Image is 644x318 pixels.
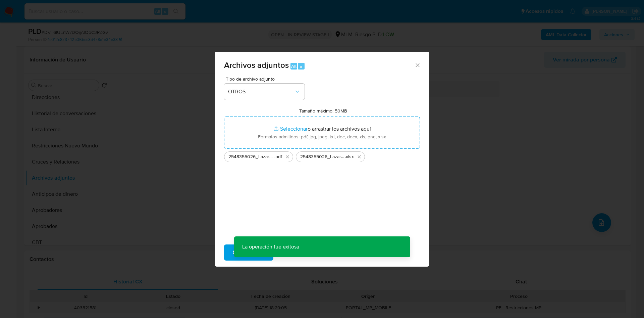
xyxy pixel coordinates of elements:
span: 2548355026_Lazaro [PERSON_NAME] Manso_AGO2025 [300,153,345,160]
label: Tamaño máximo: 50MB [299,108,347,114]
button: Cerrar [414,62,420,68]
span: Archivos adjuntos [224,59,289,71]
button: Eliminar 2548355026_Lazaro Perez Manso_AGO25.pdf [283,153,291,161]
span: 2548355026_Lazaro [PERSON_NAME] Manso_AGO25 [228,153,274,160]
span: OTROS [228,88,294,95]
span: Cancelar [285,245,307,260]
button: Eliminar 2548355026_Lazaro Perez Manso_AGO2025.xlsx [355,153,363,161]
span: a [300,63,302,70]
span: Tipo de archivo adjunto [226,77,306,81]
span: .xlsx [345,153,354,160]
span: .pdf [274,153,282,160]
button: Subir archivo [224,244,273,261]
span: Alt [291,63,297,70]
span: Subir archivo [233,245,265,260]
p: La operación fue exitosa [234,236,307,257]
ul: Archivos seleccionados [224,149,420,162]
button: OTROS [224,84,305,100]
